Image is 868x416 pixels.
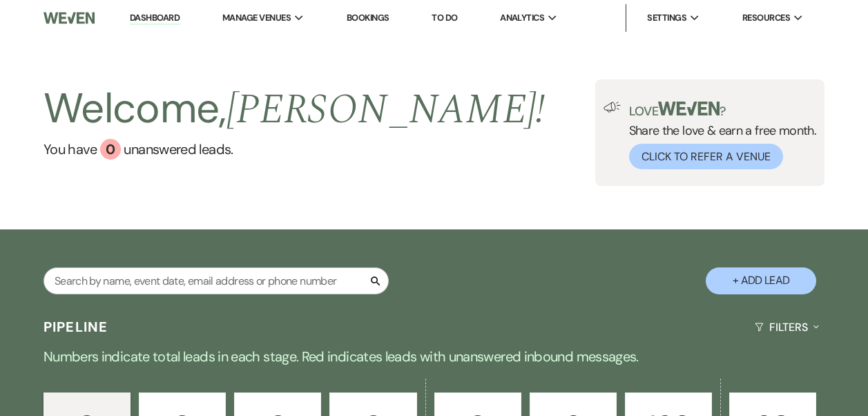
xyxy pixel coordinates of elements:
input: Search by name, event date, email address or phone number [44,267,389,294]
div: 0 [100,139,121,160]
img: loud-speaker-illustration.svg [604,102,621,113]
a: Bookings [347,12,389,23]
button: + Add Lead [706,267,816,294]
p: Love ? [629,102,817,117]
a: Dashboard [130,12,180,25]
a: To Do [432,12,457,23]
span: Resources [742,11,790,25]
button: Click to Refer a Venue [629,144,783,169]
img: Weven Logo [44,3,95,32]
img: weven-logo-green.svg [658,102,720,115]
h2: Welcome, [44,79,546,139]
span: [PERSON_NAME] ! [226,78,546,142]
span: Manage Venues [222,11,291,25]
div: Share the love & earn a free month. [621,102,817,169]
span: Settings [647,11,686,25]
h3: Pipeline [44,317,108,337]
span: Analytics [500,11,544,25]
a: You have 0 unanswered leads. [44,139,546,160]
button: Filters [749,309,824,346]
